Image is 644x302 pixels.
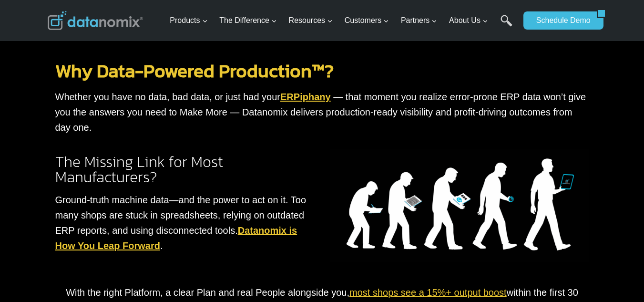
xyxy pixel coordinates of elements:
[219,14,277,27] span: The Difference
[349,287,507,298] a: most shops see a 15%+ output boost
[55,89,589,135] p: Whether you have no data, bad data, or just had your — that moment you realize error-prone ERP da...
[215,40,257,48] span: Phone number
[501,15,512,36] a: Search
[5,133,158,297] iframe: Popup CTA
[289,14,333,27] span: Resources
[449,14,488,27] span: About Us
[280,92,331,102] a: ERPiphany
[330,149,589,262] img: Datanomix is the missing link.
[345,14,389,27] span: Customers
[166,5,519,36] nav: Primary Navigation
[55,154,315,185] h2: The Missing Link for Most Manufacturers?
[523,11,597,30] a: Schedule Demo
[55,192,315,253] p: Ground-truth machine data—and the power to act on it. Too many shops are stuck in spreadsheets, r...
[215,118,251,126] span: State/Region
[55,57,334,84] a: Why Data-Powered Production™?
[48,11,143,30] img: Datanomix
[215,0,245,9] span: Last Name
[170,14,207,27] span: Products
[401,14,437,27] span: Partners
[107,213,121,219] a: Terms
[130,213,161,219] a: Privacy Policy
